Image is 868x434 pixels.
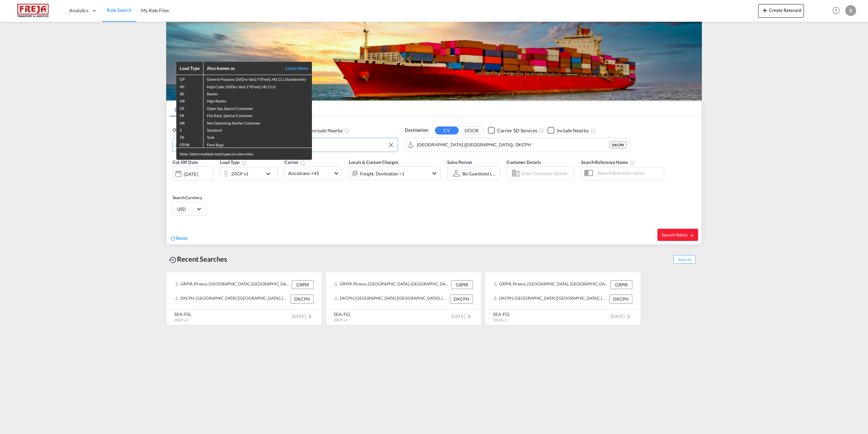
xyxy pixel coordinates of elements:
td: Standard [203,126,312,133]
td: HC [176,82,203,90]
td: High Cube, DV(Dry Van), FT(Feet), H0, CLO [203,82,312,90]
td: TK [176,133,203,140]
td: Non Operating Reefer Container [203,119,312,126]
td: Flat Rack, Special Container [203,111,312,118]
td: General Purpose, DV(Dry Van), FT(Feet), H0, CLI, Standard dry [203,75,312,82]
td: GP [176,75,203,82]
td: HR [176,97,203,104]
div: Also known as [207,65,278,71]
td: OT [176,104,203,111]
div: Note: Select multiple load types to view rates [176,148,312,160]
td: High Reefer [203,97,312,104]
td: FR [176,111,203,118]
td: Tank [203,133,312,140]
td: OTHR [176,140,203,148]
th: Load Type [176,62,203,75]
td: Open Top, Special Container [203,104,312,111]
td: NR [176,119,203,126]
td: S [176,126,203,133]
td: Flexi Bags [203,140,312,148]
td: Reefer [203,90,312,97]
td: RE [176,90,203,97]
a: Learn More [278,65,309,71]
